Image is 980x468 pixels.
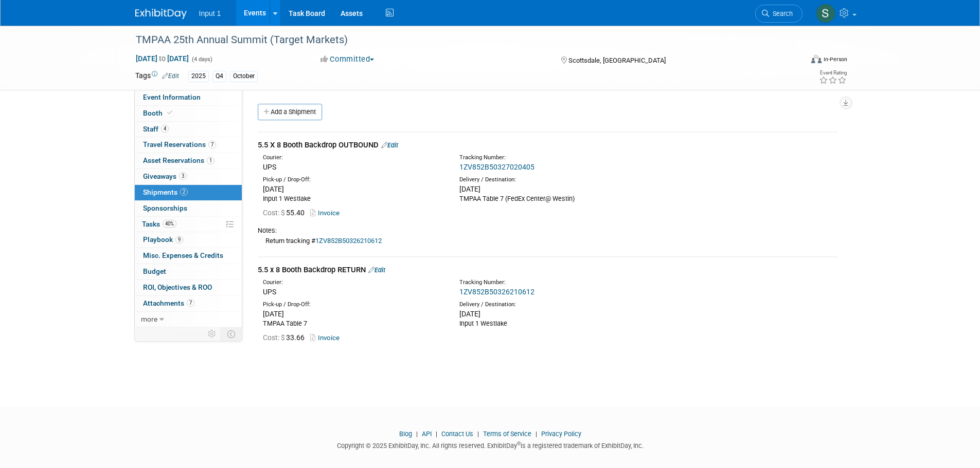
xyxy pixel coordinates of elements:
div: [DATE] [459,184,640,194]
span: Tasks [142,220,176,228]
div: October [230,71,258,82]
a: Staff4 [135,122,242,137]
td: Personalize Event Tab Strip [203,327,221,341]
a: Edit [368,266,385,274]
a: Shipments2 [135,185,242,200]
a: Search [755,5,803,23]
div: UPS [263,287,444,297]
div: 2025 [188,71,209,82]
span: Cost: $ [263,209,286,217]
div: TMPAA Table 7 (FedEx Center@ Westin) [459,194,640,203]
a: Contact Us [441,430,473,438]
span: 1 [207,157,215,164]
a: Tasks40% [135,217,242,232]
span: Booth [143,109,174,117]
img: Format-Inperson.png [811,55,822,63]
a: Event Information [135,90,242,105]
a: 1ZV852B50326210612 [459,288,534,296]
img: Susan Stout [816,4,835,23]
a: API [422,430,432,438]
div: 5.5 X 8 Booth Backdrop OUTBOUND [258,140,838,151]
div: Pick-up / Drop-Off: [263,301,444,309]
div: Delivery / Destination: [459,301,640,309]
div: Return tracking # [258,235,838,246]
a: Playbook9 [135,232,242,248]
a: Edit [381,141,398,149]
img: ExhibitDay [135,9,187,19]
span: Cost: $ [263,333,286,342]
span: 40% [163,220,176,228]
a: Edit [162,72,179,80]
div: UPS [263,162,444,172]
div: Event Rating [819,70,847,76]
td: Toggle Event Tabs [221,327,242,341]
a: Budget [135,264,242,279]
i: Booth reservation complete [167,110,172,116]
sup: ® [517,441,521,446]
span: Misc. Expenses & Credits [143,251,223,259]
a: 1ZV852B50327020405 [459,163,534,171]
span: 4 [161,125,169,133]
div: [DATE] [263,184,444,194]
span: | [533,430,540,438]
a: Blog [399,430,412,438]
div: TMPAA Table 7 [263,319,444,328]
span: Budget [143,267,166,275]
a: Privacy Policy [541,430,581,438]
a: Asset Reservations1 [135,153,242,169]
div: TMPAA 25th Annual Summit (Target Markets) [132,31,787,49]
a: Misc. Expenses & Credits [135,248,242,264]
a: Invoice [310,209,344,217]
div: [DATE] [263,309,444,319]
a: 1ZV852B50326210612 [315,237,382,245]
span: Giveaways [143,172,187,180]
div: Delivery / Destination: [459,176,640,184]
span: 33.66 [263,333,309,342]
span: Playbook [143,235,183,244]
span: Shipments [143,188,188,196]
span: 7 [208,141,216,148]
div: Input 1 Westlake [459,319,640,328]
div: Tracking Number: [459,154,690,162]
a: Sponsorships [135,201,242,216]
span: Staff [143,125,169,133]
div: 5.5 x 8 Booth Backdrop RETURN [258,265,838,275]
span: Attachments [143,299,194,307]
span: Sponsorships [143,204,187,212]
span: 9 [175,236,183,244]
span: [DATE] [DATE] [135,54,189,63]
a: ROI, Objectives & ROO [135,280,242,295]
span: to [157,54,167,63]
div: [DATE] [459,309,640,319]
div: Tracking Number: [459,278,690,287]
span: more [141,315,157,323]
span: Travel Reservations [143,140,216,148]
a: Booth [135,106,242,121]
a: Travel Reservations7 [135,137,242,153]
div: Q4 [212,71,226,82]
a: Attachments7 [135,296,242,311]
span: Scottsdale, [GEOGRAPHIC_DATA] [568,57,666,64]
div: Pick-up / Drop-Off: [263,176,444,184]
td: Tags [135,70,179,82]
span: Search [769,10,793,17]
a: Invoice [310,334,344,342]
div: Event Format [742,53,848,69]
div: In-Person [823,55,847,63]
a: Giveaways3 [135,169,242,184]
span: Event Information [143,93,201,101]
span: 3 [179,172,187,180]
span: | [475,430,482,438]
span: | [414,430,420,438]
div: Input 1 Westlake [263,194,444,203]
span: Asset Reservations [143,156,215,164]
span: | [433,430,440,438]
span: (4 days) [191,56,212,63]
a: more [135,312,242,327]
div: Courier: [263,278,444,287]
a: Terms of Service [483,430,531,438]
span: ROI, Objectives & ROO [143,283,212,291]
button: Committed [317,54,378,65]
a: Add a Shipment [258,104,322,120]
span: Input 1 [199,9,221,17]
